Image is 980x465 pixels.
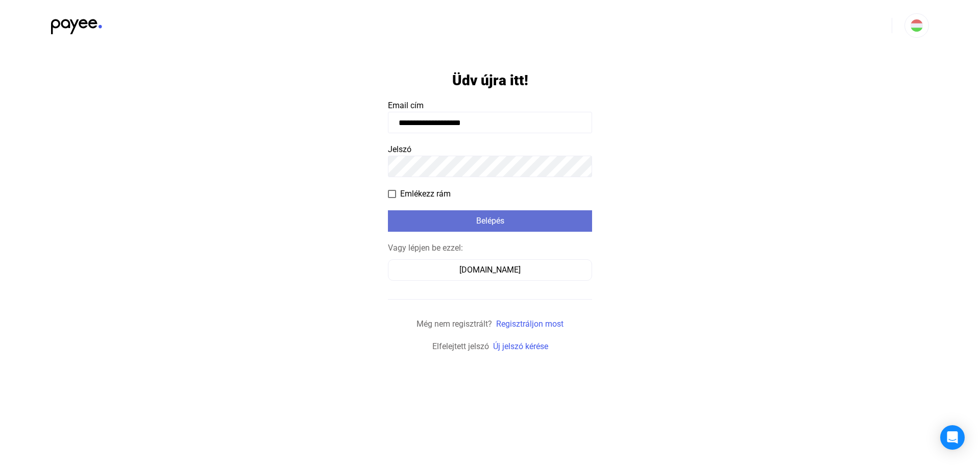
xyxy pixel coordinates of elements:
button: HU [904,13,929,38]
a: [DOMAIN_NAME] [388,265,592,275]
img: black-payee-blue-dot.svg [51,13,102,34]
span: Elfelejtett jelszó [432,341,489,351]
img: HU [911,19,923,32]
div: [DOMAIN_NAME] [391,264,589,276]
h1: Üdv újra itt! [452,71,528,89]
div: Open Intercom Messenger [940,425,965,450]
button: [DOMAIN_NAME] [388,259,592,281]
span: Email cím [388,101,424,110]
a: Regisztráljon most [496,319,563,329]
button: Belépés [388,210,592,232]
span: Emlékezz rám [400,188,451,200]
a: Új jelszó kérése [493,341,548,351]
span: Még nem regisztrált? [416,319,492,329]
div: Belépés [391,215,589,227]
span: Jelszó [388,144,411,154]
div: Vagy lépjen be ezzel: [388,242,592,254]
